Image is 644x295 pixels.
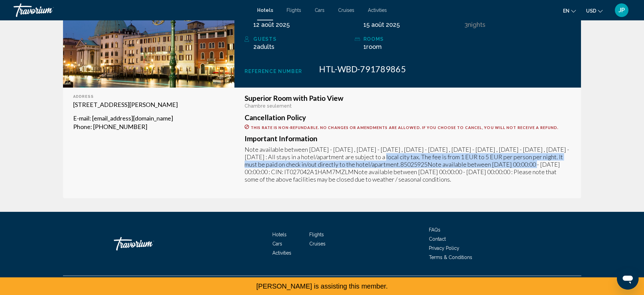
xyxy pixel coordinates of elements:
[287,7,301,13] a: Flights
[256,282,388,290] span: [PERSON_NAME] is assisting this member.
[245,114,571,121] h3: Cancellation Policy
[563,6,576,16] button: Change language
[73,94,225,99] div: Address
[253,21,290,28] span: 12 août 2025
[73,114,89,122] span: E-mail
[468,21,485,28] span: Nights
[257,7,273,13] a: Hotels
[363,35,461,43] div: rooms
[14,3,250,17] a: Travorium
[315,7,325,13] a: Cars
[363,43,382,50] span: 1
[89,114,173,122] span: : [EMAIL_ADDRESS][DOMAIN_NAME]
[586,8,596,14] span: USD
[272,232,287,237] a: Hotels
[363,21,400,28] span: 15 août 2025
[114,234,182,254] a: Travorium
[257,43,274,50] span: Adults
[90,123,147,130] span: : [PHONE_NUMBER]
[253,35,351,43] div: Guests
[563,8,569,14] span: en
[319,64,406,74] span: HTL-WBD-791789865
[73,100,225,109] p: [STREET_ADDRESS][PERSON_NAME]
[245,146,571,183] p: Note available between [DATE] - [DATE] , [DATE] - [DATE] , [DATE] - [DATE] , [DATE] - [DATE] , [D...
[464,21,468,28] span: 3
[429,245,459,251] a: Privacy Policy
[368,7,387,13] a: Activities
[613,3,630,17] button: User Menu
[429,255,472,260] a: Terms & Conditions
[366,43,382,50] span: Room
[251,125,558,130] span: This rate is non-refundable. No changes or amendments are allowed. If you choose to cancel, you w...
[245,103,292,109] span: Chambre seulement
[253,43,274,50] span: 2
[272,250,291,256] a: Activities
[429,236,446,242] a: Contact
[309,241,326,246] a: Cruises
[272,241,282,246] a: Cars
[586,6,603,16] button: Change currency
[338,7,354,13] a: Cruises
[245,135,571,142] h3: Important Information
[73,123,90,130] span: Phone
[309,232,324,237] a: Flights
[245,94,571,102] h3: Superior Room with Patio View
[617,268,639,290] iframe: Button to launch messaging window
[245,69,302,74] span: Reference Number
[619,7,625,14] span: JP
[429,227,440,233] a: FAQs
